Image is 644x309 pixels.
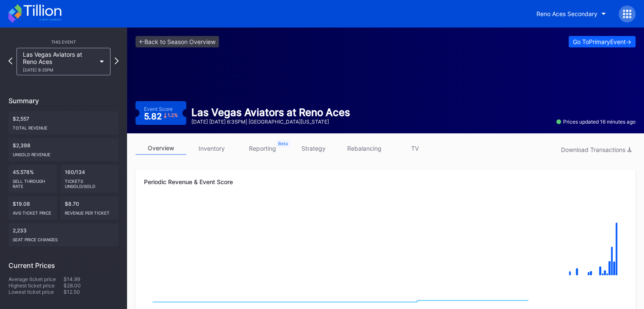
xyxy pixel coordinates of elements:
div: Avg ticket price [13,207,53,215]
svg: Chart title [144,200,627,285]
div: Go To Primary Event -> [573,38,631,45]
a: reporting [237,142,288,155]
a: strategy [288,142,339,155]
a: overview [135,142,186,155]
div: Tickets Unsold/Sold [65,175,114,189]
div: Average ticket price [8,276,64,282]
div: $28.00 [64,282,119,289]
div: $19.08 [8,196,57,220]
button: Go ToPrimaryEvent-> [569,36,636,47]
div: Highest ticket price [8,282,64,289]
div: Summary [8,97,119,105]
div: Unsold Revenue [13,149,114,157]
div: Prices updated 16 minutes ago [556,119,636,125]
a: inventory [186,142,237,155]
div: Lowest ticket price [8,289,64,295]
div: 5.82 [144,112,178,121]
div: $8.70 [61,196,119,220]
div: Revenue per ticket [65,207,114,215]
button: Reno Aces Secondary [530,6,612,22]
div: $2,398 [8,138,119,161]
div: Las Vegas Aviators at Reno Aces [23,51,96,72]
button: Download Transactions [557,144,636,155]
div: Download Transactions [561,146,631,153]
div: 1.2 % [168,113,178,118]
div: 2,233 [8,223,119,246]
div: $14.99 [64,276,119,282]
div: Sell Through Rate [13,175,53,189]
div: [DATE] 6:35PM [23,67,96,72]
div: 45.578% [8,165,57,193]
div: Las Vegas Aviators at Reno Aces [191,106,350,119]
div: This Event [8,39,119,44]
div: [DATE] [DATE] 6:35PM | [GEOGRAPHIC_DATA][US_STATE] [191,119,350,125]
a: <-Back to Season Overview [135,36,219,47]
div: Periodic Revenue & Event Score [144,178,627,185]
div: Total Revenue [13,122,114,130]
div: $12.50 [64,289,119,295]
div: Reno Aces Secondary [536,10,597,17]
a: rebalancing [339,142,390,155]
div: Current Prices [8,261,119,270]
div: seat price changes [13,234,114,242]
div: $2,557 [8,111,119,135]
a: TV [390,142,440,155]
div: Event Score [144,106,173,112]
div: 160/134 [61,165,119,193]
